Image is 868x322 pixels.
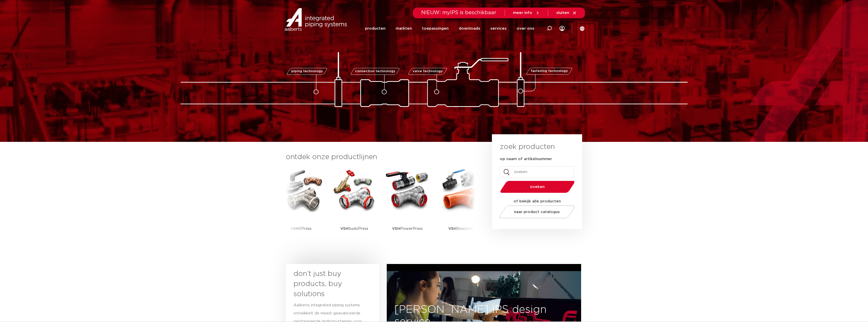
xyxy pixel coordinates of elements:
[385,167,430,244] a: VSHPowerPress
[421,10,496,15] span: NIEUW: myIPS is beschikbaar
[514,210,560,214] span: naar product catalogus
[365,18,385,39] a: producten
[286,152,475,162] h3: ontdek onze productlijnen
[448,227,456,231] strong: VSH
[365,18,534,39] nav: Menu
[438,167,484,244] a: VSHShurjoint
[459,18,480,39] a: downloads
[531,70,568,73] span: fastening technology
[290,227,299,231] strong: VSH
[340,227,348,231] strong: VSH
[422,18,449,39] a: toepassingen
[513,199,561,203] strong: of bekijk alle producten
[560,18,565,39] div: my IPS
[331,167,377,244] a: VSHSudoPress
[517,18,534,39] a: over ons
[498,180,577,193] button: zoeken
[278,167,324,244] a: VSHXPress
[500,166,574,178] input: zoeken
[413,70,443,73] span: valve technology
[392,213,423,244] p: PowerPress
[340,213,368,244] p: SudoPress
[556,11,569,15] span: sluiten
[498,205,576,218] a: naar product catalogus
[513,11,532,15] span: meer info
[355,70,395,73] span: connection technology
[500,142,555,152] h3: zoek producten
[556,11,577,15] a: sluiten
[396,18,412,39] a: markten
[392,227,400,231] strong: VSH
[293,269,362,299] h3: don’t just buy products, buy solutions
[448,213,473,244] p: Shurjoint
[500,157,552,162] label: op naam of artikelnummer
[513,11,540,15] a: meer info
[490,18,507,39] a: services
[513,185,562,189] span: zoeken
[290,213,311,244] p: XPress
[291,70,323,73] span: piping technology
